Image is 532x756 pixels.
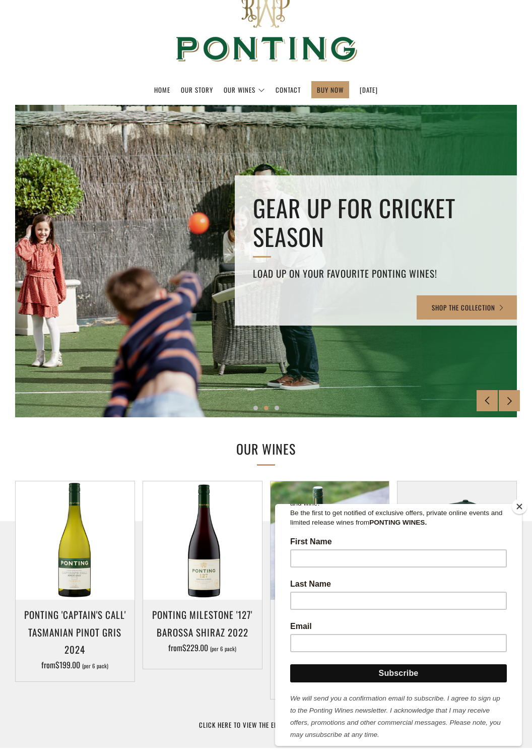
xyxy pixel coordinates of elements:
[512,499,527,514] button: Close
[168,642,236,654] span: from
[224,82,265,98] a: Our Wines
[55,659,80,671] span: $199.00
[15,204,232,216] label: First Name
[154,82,170,98] a: Home
[253,406,258,410] button: 1
[15,246,232,258] label: Last Name
[78,117,169,129] strong: JOIN THE FIRST XI
[15,174,232,194] p: Be the first to get notified of exclusive offers, private online events and limited release wines...
[360,82,378,98] a: [DATE]
[275,406,279,410] button: 3
[264,406,269,410] button: 2
[15,136,232,155] p: Join [PERSON_NAME]'s team at and as a welcome, get
[317,82,344,98] a: BUY NOW
[15,331,232,349] input: Subscribe
[199,720,333,730] a: CLICK HERE TO VIEW THE ENTIRE COLLECTION
[25,147,99,154] strong: $25 off your first order.
[253,265,499,282] h4: Load up on your favourite Ponting Wines!
[82,663,108,669] span: (per 6 pack)
[115,137,171,145] strong: PONTING WINES
[41,659,108,671] span: from
[15,155,232,174] p: Hear [PERSON_NAME]'s commentary on the world of cricket, sport and wine.
[94,185,152,193] strong: PONTING WINES.
[253,194,499,251] h2: GEAR UP FOR CRICKET SEASON
[15,288,232,300] label: Email
[143,606,262,656] a: Ponting Milestone '127' Barossa Shiraz 2022 from$229.00 (per 6 pack)
[210,646,236,652] span: (per 6 pack)
[417,295,520,320] a: SHOP THE COLLECTION
[271,606,389,686] a: The perfect BBQ selection - MULTI CASE BUY - Three award winning wines $397.00 $467.00
[16,606,135,669] a: Ponting 'Captain's Call' Tasmanian Pinot Gris 2024 from$199.00 (per 6 pack)
[182,642,208,654] span: $229.00
[276,82,301,98] a: Contact
[100,438,432,460] h2: OUR WINES
[148,606,257,640] h3: Ponting Milestone '127' Barossa Shiraz 2022
[21,606,129,658] h3: Ponting 'Captain's Call' Tasmanian Pinot Gris 2024
[15,361,226,405] span: We will send you a confirmation email to subscribe. I agree to sign up to the Ponting Wines newsl...
[181,82,213,98] a: Our Story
